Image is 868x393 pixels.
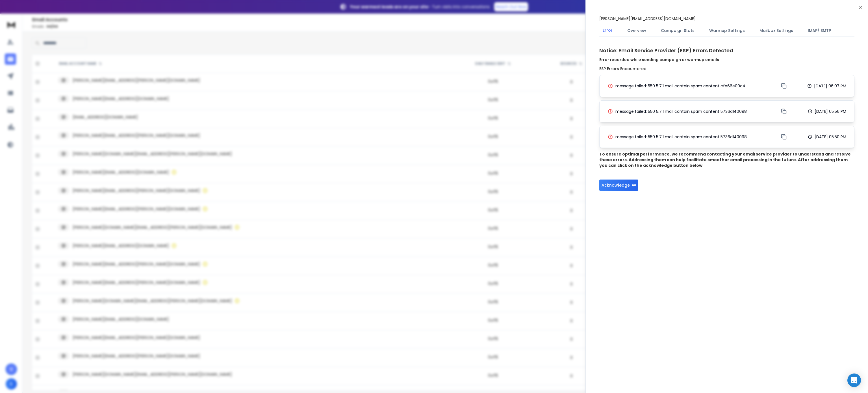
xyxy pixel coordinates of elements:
[615,134,747,140] span: message failed: 550 5.7.1 mail contain spam content 5736d140098
[599,180,638,191] button: Acknowledge
[624,24,650,37] button: Overview
[756,24,797,37] button: Mailbox Settings
[847,373,861,387] div: Open Intercom Messenger
[814,83,846,89] p: [DATE] 06:07 PM
[706,24,748,37] button: Warmup Settings
[599,151,854,168] p: To ensure optimal performance, we recommend contacting your email service provider to understand ...
[599,16,696,21] p: [PERSON_NAME][EMAIL_ADDRESS][DOMAIN_NAME]
[599,57,854,62] h4: Error recorded while sending campaign or warmup emails
[599,24,616,37] button: Error
[599,66,854,72] h3: ESP Errors Encountered:
[615,83,745,89] span: message failed: 550 5.7.1 mail contain spam content cfe66e00c4
[615,109,747,114] span: message failed: 550 5.7.1 mail contain spam content 5736d140098
[804,24,834,37] button: IMAP/ SMTP
[657,24,698,37] button: Campaign Stats
[599,47,854,62] h1: Notice: Email Service Provider (ESP) Errors Detected
[815,109,846,114] p: [DATE] 05:56 PM
[815,134,846,140] p: [DATE] 05:50 PM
